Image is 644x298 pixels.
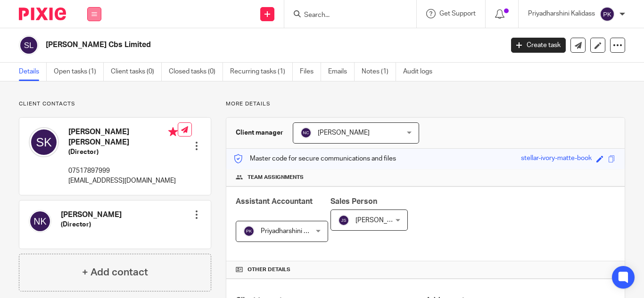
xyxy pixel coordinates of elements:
p: Client contacts [19,100,211,108]
span: Get Support [439,10,476,17]
img: svg%3E [338,215,349,226]
a: Create task [511,38,566,53]
h5: (Director) [61,220,122,229]
a: Open tasks (1) [54,63,104,81]
input: Search [303,11,388,20]
p: 07517897999 [68,166,178,176]
h3: Client manager [236,128,283,137]
img: svg%3E [243,226,255,237]
img: svg%3E [300,127,312,138]
a: Notes (1) [362,63,396,81]
img: svg%3E [29,127,59,157]
span: Other details [248,266,290,274]
img: Pixie [19,8,66,20]
a: Client tasks (0) [111,63,162,81]
a: Details [19,63,47,81]
span: Sales Person [330,198,377,205]
i: Primary [168,127,178,137]
h2: [PERSON_NAME] Cbs Limited [46,40,407,50]
h4: [PERSON_NAME] [61,210,122,220]
p: More details [226,100,625,108]
h4: [PERSON_NAME] [PERSON_NAME] [68,127,178,147]
a: Audit logs [403,63,439,81]
img: svg%3E [29,210,51,233]
span: Priyadharshini Kalidass [261,228,328,234]
h4: + Add contact [82,265,148,280]
span: [PERSON_NAME] [355,217,407,224]
img: svg%3E [600,7,615,22]
span: Assistant Accountant [236,198,313,205]
img: svg%3E [19,35,39,55]
span: Team assignments [248,174,304,181]
a: Emails [328,63,355,81]
h5: (Director) [68,147,178,157]
a: Files [300,63,321,81]
p: [EMAIL_ADDRESS][DOMAIN_NAME] [68,176,178,185]
p: Priyadharshini Kalidass [528,9,595,18]
p: Master code for secure communications and files [233,154,396,163]
span: [PERSON_NAME] [318,129,370,136]
a: Closed tasks (0) [169,63,223,81]
a: Recurring tasks (1) [230,63,293,81]
div: stellar-ivory-matte-book [521,153,592,164]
